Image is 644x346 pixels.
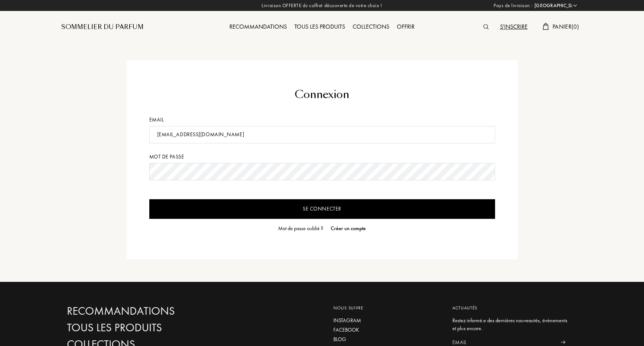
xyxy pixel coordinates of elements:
a: Sommelier du Parfum [61,23,144,32]
a: Tous les produits [67,321,229,334]
img: search_icn.svg [483,24,489,29]
div: Nous suivre [333,304,441,311]
div: Collections [349,22,393,32]
div: Tous les produits [291,22,349,32]
span: Pays de livraison : [494,2,533,9]
div: Mot de passe [149,153,495,161]
div: Restez informé.e des dernières nouveautés, évènements et plus encore. [452,317,571,332]
div: Email [149,116,495,124]
img: cart.svg [543,23,549,30]
div: S'inscrire [496,22,531,32]
a: Collections [349,23,393,31]
a: Facebook [333,326,441,334]
div: Recommandations [226,22,291,32]
div: Actualités [452,304,571,311]
div: Mot de passe oublié ? [278,225,323,232]
input: Se connecter [149,199,495,219]
div: Offrir [393,22,418,32]
a: Recommandations [226,23,291,31]
a: S'inscrire [496,23,531,31]
span: Panier ( 0 ) [553,23,579,31]
img: news_send.svg [560,340,565,344]
input: Email [149,126,495,143]
a: Instagram [333,317,441,324]
div: Créer un compte [331,225,366,232]
a: Blog [333,335,441,343]
a: Recommandations [67,304,229,318]
a: Offrir [393,23,418,31]
a: Créer un compte [327,225,366,232]
a: Tous les produits [291,23,349,31]
div: Connexion [149,87,495,103]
